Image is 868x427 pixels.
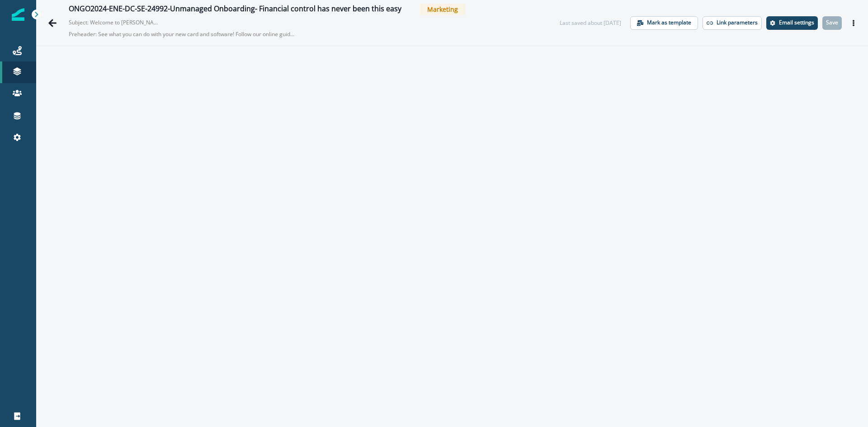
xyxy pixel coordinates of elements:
p: Mark as template [647,19,691,26]
div: ONGO2024-ENE-DC-SE-24992-Unmanaged Onboarding- Financial control has never been this easy [69,5,401,14]
button: Save [822,16,842,30]
button: Settings [766,16,818,30]
button: Actions [846,16,861,30]
p: Subject: Welcome to [PERSON_NAME] & Expense [69,15,159,27]
p: Email settings [779,19,814,26]
button: Link parameters [703,16,762,30]
button: Mark as template [630,16,698,30]
p: Preheader: See what you can do with your new card and software! Follow our online guide, watch ou... [69,27,295,42]
button: Go back [43,14,61,32]
p: Save [826,19,838,26]
p: Link parameters [717,19,758,26]
img: Inflection [12,8,24,21]
div: Last saved about [DATE] [560,19,621,27]
span: Marketing [420,4,465,15]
